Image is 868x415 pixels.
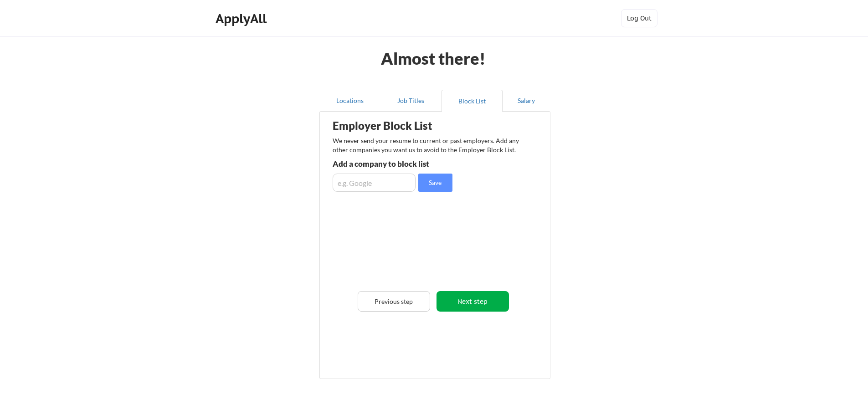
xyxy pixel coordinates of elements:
input: e.g. Google [333,174,416,192]
div: ApplyAll [216,11,269,26]
button: Salary [503,90,550,112]
button: Locations [319,90,380,112]
div: Almost there! [370,50,497,67]
button: Block List [442,90,503,112]
div: Add a company to block list [333,160,466,168]
div: Employer Block List [333,120,476,131]
button: Next step [437,291,509,312]
button: Previous step [358,291,430,312]
button: Save [418,174,452,192]
button: Job Titles [380,90,442,112]
div: We never send your resume to current or past employers. Add any other companies you want us to av... [333,136,524,154]
button: Log Out [621,9,657,27]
